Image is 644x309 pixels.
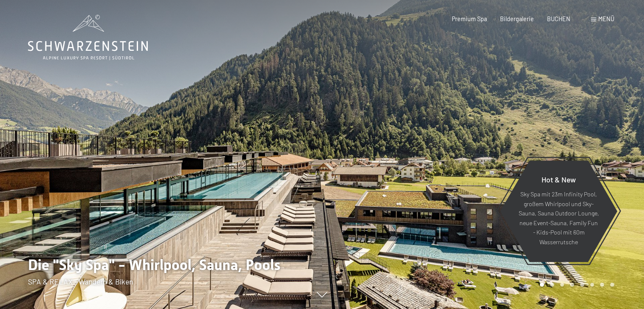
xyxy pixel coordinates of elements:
div: Carousel Page 8 [610,283,614,287]
div: Carousel Page 3 [560,283,564,287]
div: Carousel Pagination [537,283,614,287]
div: Carousel Page 7 [600,283,604,287]
a: Hot & New Sky Spa mit 23m Infinity Pool, großem Whirlpool und Sky-Sauna, Sauna Outdoor Lounge, ne... [500,160,618,262]
a: Premium Spa [452,15,487,22]
span: Hot & New [542,175,576,184]
div: Carousel Page 5 [580,283,584,287]
div: Carousel Page 2 [550,283,554,287]
div: Carousel Page 4 [570,283,574,287]
a: Bildergalerie [500,15,534,22]
a: BUCHEN [547,15,570,22]
p: Sky Spa mit 23m Infinity Pool, großem Whirlpool und Sky-Sauna, Sauna Outdoor Lounge, neue Event-S... [518,190,599,247]
div: Carousel Page 6 [590,283,594,287]
div: Carousel Page 1 (Current Slide) [540,283,544,287]
span: Menü [598,15,614,22]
